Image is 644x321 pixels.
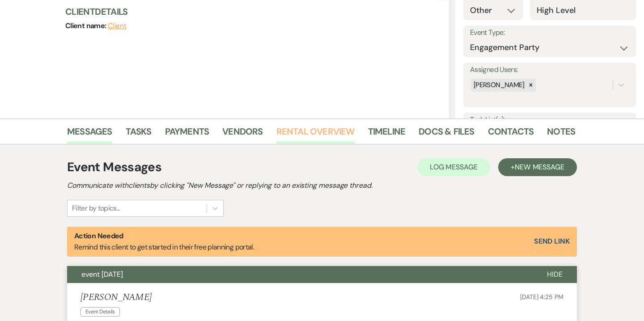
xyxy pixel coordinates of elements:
p: Remind this client to get started in their free planning portal. [74,230,254,253]
h1: Event Messages [67,158,161,177]
span: [DATE] 4:25 PM [520,293,563,301]
button: Send Link [534,238,570,245]
h3: Client Details [65,5,442,18]
a: Rental Overview [276,124,355,144]
a: Notes [547,124,575,144]
button: Client [108,22,127,30]
span: New Message [515,162,564,172]
h5: [PERSON_NAME] [80,292,152,303]
a: Messages [67,124,112,144]
strong: Action Needed [74,231,123,241]
a: Contacts [488,124,534,144]
label: Event Type: [470,26,629,39]
span: Client name: [65,21,108,30]
a: Payments [165,124,209,144]
a: Tasks [126,124,152,144]
a: Docs & Files [419,124,474,144]
label: Task List(s): [470,114,629,127]
span: Event Details [80,307,120,317]
button: Hide [533,266,577,283]
label: Assigned Users: [470,63,629,76]
div: Filter by topics... [72,203,120,214]
h2: Communicate with clients by clicking "New Message" or replying to an existing message thread. [67,180,577,191]
a: Vendors [222,124,263,144]
a: Timeline [368,124,406,144]
button: Log Message [417,158,490,176]
button: +New Message [498,158,577,176]
span: Hide [547,270,563,279]
span: event [DATE] [81,270,123,279]
div: [PERSON_NAME] [471,79,526,92]
button: event [DATE] [67,266,533,283]
span: Log Message [430,162,478,172]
